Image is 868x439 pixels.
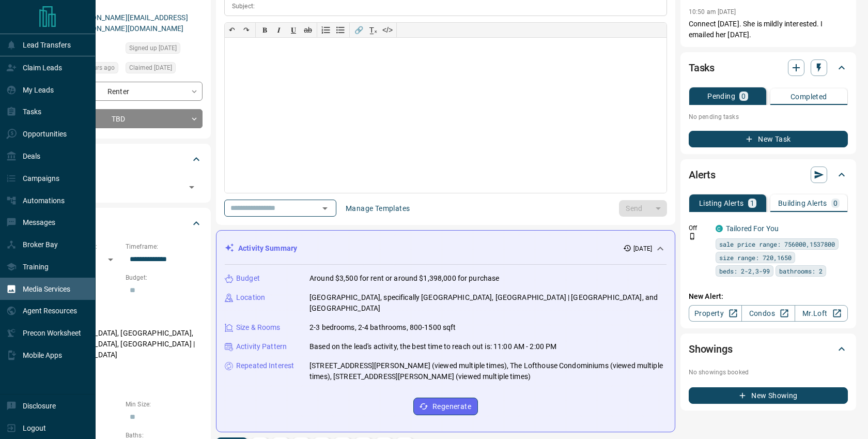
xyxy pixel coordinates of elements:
span: beds: 2-2,3-99 [719,266,770,276]
button: Regenerate [413,398,478,415]
span: 𝐔 [291,26,296,34]
div: Fri Jun 24 2016 [126,42,203,57]
div: Alerts [689,162,848,187]
p: Budget [236,273,260,284]
p: Listing Alerts [699,200,744,207]
button: ↶ [225,23,239,37]
p: Off [689,223,709,233]
button: Numbered list [319,23,333,37]
p: [GEOGRAPHIC_DATA], specifically [GEOGRAPHIC_DATA], [GEOGRAPHIC_DATA] | [GEOGRAPHIC_DATA], and [GE... [309,292,667,314]
span: Signed up [DATE] [129,43,177,53]
h2: Alerts [689,166,716,183]
p: [DATE] [633,244,652,253]
p: Motivation: [43,369,203,378]
div: Showings [689,337,848,361]
div: split button [619,200,667,217]
p: Areas Searched: [43,315,203,325]
p: [STREET_ADDRESS][PERSON_NAME] (viewed multiple times), The Lofthouse Condominiums (viewed multipl... [309,360,667,382]
h2: Tasks [689,59,715,76]
p: 10:50 am [DATE] [689,8,736,16]
button: 𝐔 [286,23,301,37]
p: 0 [833,200,838,207]
span: bathrooms: 2 [779,266,823,276]
button: New Showing [689,387,848,404]
p: No pending tasks [689,109,848,125]
p: Min Size: [126,400,203,409]
button: New Task [689,131,848,147]
button: ab [301,23,315,37]
p: Budget: [126,273,203,282]
button: 🔗 [351,23,366,37]
p: 1 [750,200,754,207]
p: Building Alerts [778,200,827,207]
s: ab [304,26,312,34]
p: Completed [791,93,827,100]
div: TBD [43,109,203,128]
p: Pending [707,93,735,100]
div: condos.ca [716,225,723,232]
button: Bullet list [333,23,348,37]
a: Tailored For You [726,224,779,233]
div: Activity Summary[DATE] [225,239,667,258]
button: 𝐁 [257,23,272,37]
p: Subject: [232,2,255,11]
button: Open [184,180,199,194]
button: 𝑰 [272,23,286,37]
h2: Showings [689,341,733,357]
div: Renter [43,82,203,101]
button: Manage Templates [339,200,416,217]
button: </> [380,23,395,37]
p: Based on the lead's activity, the best time to reach out is: 11:00 AM - 2:00 PM [309,341,556,352]
div: Criteria [43,211,203,236]
p: Location [236,292,265,303]
p: No showings booked [689,368,848,377]
div: Tags [43,147,203,172]
p: Size & Rooms [236,322,281,333]
p: 0 [741,93,746,100]
span: size range: 720,1650 [719,252,792,263]
svg: Push Notification Only [689,233,696,240]
a: Condos [741,305,795,322]
div: Fri Jun 24 2016 [126,62,203,77]
a: [PERSON_NAME][EMAIL_ADDRESS][PERSON_NAME][DOMAIN_NAME] [71,13,188,33]
p: New Alert: [689,291,848,302]
p: Timeframe: [126,242,203,251]
span: Claimed [DATE] [129,63,172,73]
p: 2-3 bedrooms, 2-4 bathrooms, 800-1500 sqft [309,322,456,333]
a: Property [689,305,742,322]
button: T̲ₓ [366,23,380,37]
p: Around $3,500 for rent or around $1,398,000 for purchase [309,273,499,284]
p: Activity Summary [238,243,297,254]
a: Mr.Loft [795,305,848,322]
p: Repeated Interest [236,360,294,371]
p: [GEOGRAPHIC_DATA], [GEOGRAPHIC_DATA], [GEOGRAPHIC_DATA], [GEOGRAPHIC_DATA] | [GEOGRAPHIC_DATA] [43,325,203,364]
button: Open [318,201,332,216]
button: ↷ [239,23,254,37]
p: Connect [DATE]. She is mildly interested. I emailed her [DATE]. [689,19,848,40]
div: Tasks [689,55,848,80]
span: sale price range: 756000,1537800 [719,239,835,249]
p: Activity Pattern [236,341,287,352]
